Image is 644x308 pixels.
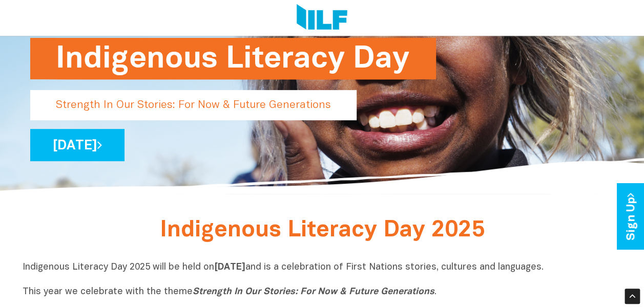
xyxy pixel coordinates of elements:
img: Logo [297,4,347,32]
div: Scroll Back to Top [625,289,640,304]
b: [DATE] [214,263,245,272]
a: [DATE] [30,129,124,161]
span: Indigenous Literacy Day 2025 [160,220,485,241]
p: Strength In Our Stories: For Now & Future Generations [30,90,357,120]
h1: Indigenous Literacy Day [56,38,410,79]
i: Strength In Our Stories: For Now & Future Generations [193,288,434,296]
